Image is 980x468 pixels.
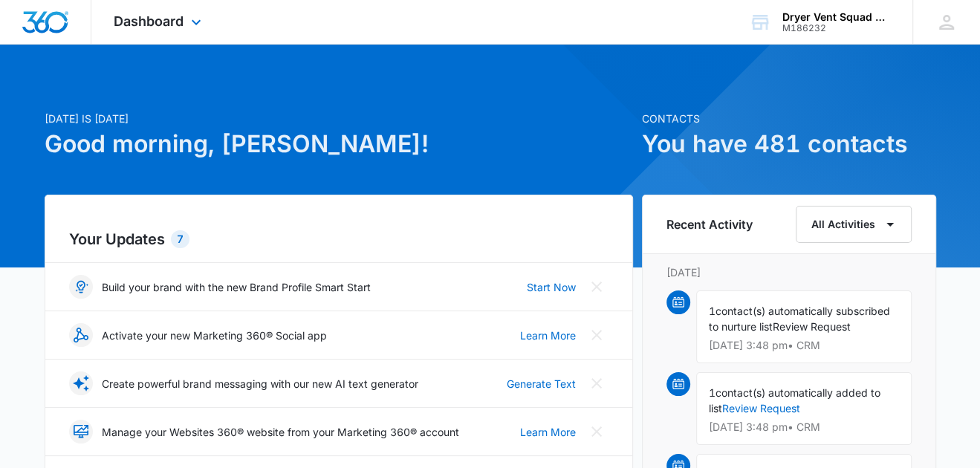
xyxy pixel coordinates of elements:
[585,323,609,347] button: Close
[102,376,418,391] p: Create powerful brand messaging with our new AI text generator
[642,126,936,162] h1: You have 481 contacts
[709,305,890,333] span: contact(s) automatically subscribed to nurture list
[709,386,880,415] span: contact(s) automatically added to list
[773,320,851,333] span: Review Request
[709,422,899,432] p: [DATE] 3:48 pm • CRM
[722,402,800,415] a: Review Request
[520,328,576,343] a: Learn More
[642,111,936,126] p: Contacts
[45,111,633,126] p: [DATE] is [DATE]
[709,386,715,399] span: 1
[520,424,576,440] a: Learn More
[102,424,459,440] p: Manage your Websites 360® website from your Marketing 360® account
[709,305,715,317] span: 1
[796,206,912,243] button: All Activities
[585,420,609,443] button: Close
[114,13,184,29] span: Dashboard
[171,230,189,248] div: 7
[585,371,609,395] button: Close
[666,264,912,280] p: [DATE]
[666,215,753,233] h6: Recent Activity
[527,279,576,295] a: Start Now
[585,275,609,299] button: Close
[709,340,899,351] p: [DATE] 3:48 pm • CRM
[782,11,891,23] div: account name
[45,126,633,162] h1: Good morning, [PERSON_NAME]!
[102,328,327,343] p: Activate your new Marketing 360® Social app
[69,228,609,250] h2: Your Updates
[507,376,576,391] a: Generate Text
[782,23,891,33] div: account id
[102,279,371,295] p: Build your brand with the new Brand Profile Smart Start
